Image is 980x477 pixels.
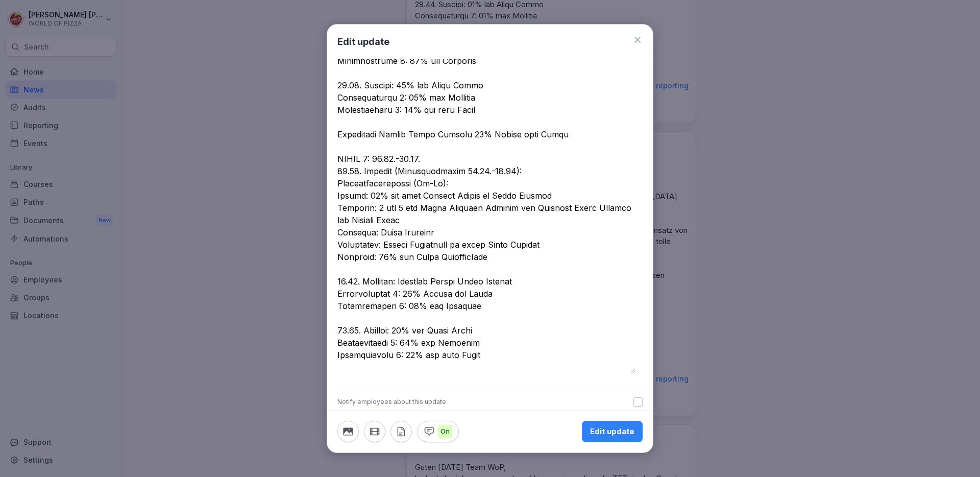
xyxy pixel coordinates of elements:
div: Notify employees about this update [337,397,446,407]
button: On [417,421,459,442]
button: Edit update [582,421,643,442]
p: On [438,425,452,439]
div: Edit update [590,426,634,437]
h1: Edit update [337,35,389,49]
